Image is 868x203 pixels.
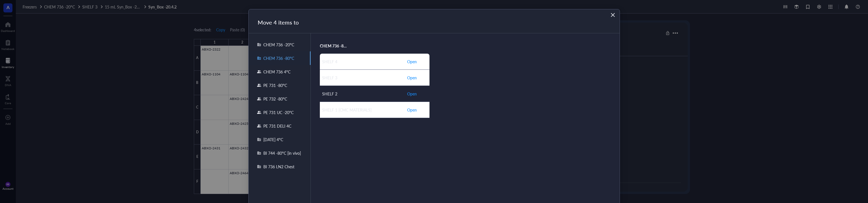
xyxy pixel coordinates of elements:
[261,110,294,115] div: PE 731 UC -20°C
[322,75,402,81] div: SHELF 3
[407,58,417,65] span: Open
[407,57,417,66] button: Open
[407,73,417,82] button: Open
[322,91,402,97] div: SHELF 2
[261,83,287,88] div: PE 731 -80°C
[322,107,402,113] div: SHELF 1 [CMC MATERIALS]
[261,150,301,156] div: BI 744 -80°C [in vivo]
[322,58,402,65] div: SHELF 4
[258,18,602,26] div: Move 4 items to
[407,75,417,81] span: Open
[608,15,617,22] span: Close
[261,56,294,61] div: CHEM 736 -80°C
[407,107,417,113] span: Open
[261,137,283,142] div: [DATE] 4°C
[407,91,417,97] span: Open
[261,96,287,101] div: PE 732 -80°C
[320,43,350,49] span: CHEM 736 -80°C
[261,123,291,128] div: PE 731 DELI 4C
[261,42,294,47] div: CHEM 736 -20°C
[261,164,294,169] div: BI 736 LN2 Chest
[261,69,290,74] div: CHEM 736 4°C
[407,89,417,98] button: Open
[407,105,417,114] button: Open
[608,14,617,23] button: Close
